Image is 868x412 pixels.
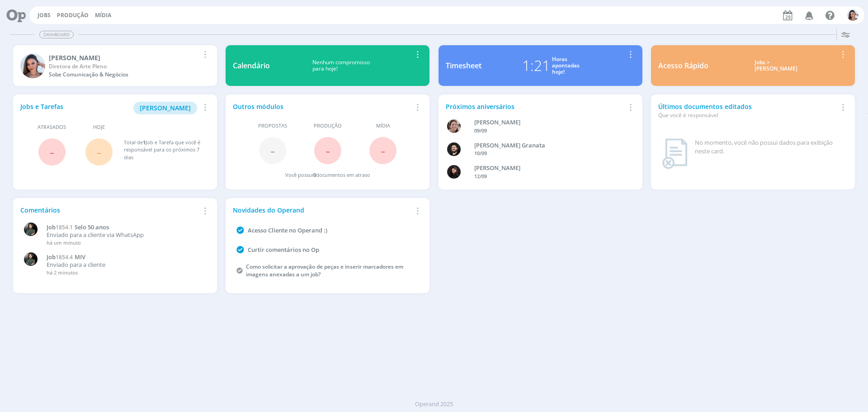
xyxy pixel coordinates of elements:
span: Selo 50 anos [75,223,109,231]
span: 1 [143,139,146,146]
img: L [447,165,461,179]
img: A [447,119,461,133]
div: Diretora de Arte Pleno [49,62,199,71]
a: Acesso Cliente no Operand :) [248,226,327,234]
span: 1854.1 [56,223,73,231]
div: No momento, você não possui dados para exibição neste card. [695,138,844,156]
div: Aline Beatriz Jackisch [474,118,621,127]
div: Jobs e Tarefas [20,102,199,114]
span: Atrasados [38,123,66,131]
img: M [24,252,38,266]
img: N [847,9,859,21]
img: B [447,142,461,156]
div: Sobe Comunicação & Negócios [49,71,199,79]
div: Você possui documentos em atraso [285,171,370,179]
span: - [325,141,330,160]
div: 1:21 [522,55,550,76]
a: Jobs [38,11,51,19]
button: Jobs [35,12,53,19]
div: Novidades do Operand [233,205,412,215]
div: Outros módulos [233,102,412,111]
img: M [24,223,38,236]
a: Mídia [95,11,111,19]
div: Luana da Silva de Andrade [474,164,621,173]
span: Propostas [258,122,287,130]
span: Produção [314,122,342,130]
span: - [97,142,101,161]
span: 10/09 [474,150,487,156]
div: Últimos documentos editados [658,102,837,119]
p: Enviado para a cliente via WhatsApp [47,232,205,239]
div: Acesso Rápido [658,60,708,71]
span: 09/09 [474,127,487,134]
span: - [381,141,385,160]
img: dashboard_not_found.png [662,138,688,169]
div: Total de Job e Tarefa que você é responsável para os próximos 7 dias [124,139,201,161]
div: Nicole Bartz [49,53,199,62]
div: Próximos aniversários [446,102,625,111]
div: Nenhum compromisso para hoje! [270,59,412,72]
a: Curtir comentários no Op [248,246,319,254]
img: N [20,53,45,78]
button: Mídia [92,12,114,19]
button: [PERSON_NAME] [133,102,197,114]
button: N [847,7,859,23]
div: Comentários [20,205,199,215]
a: Job1854.1Selo 50 anos [47,224,205,231]
p: Enviado para a cliente [47,261,205,269]
div: Horas apontadas hoje! [552,56,580,76]
a: Timesheet1:21Horasapontadashoje! [439,45,642,86]
span: MIV [75,253,85,261]
div: Calendário [233,60,270,71]
span: Dashboard [39,31,74,38]
div: Que você é responsável [658,111,837,119]
span: 0 [313,171,316,178]
div: Bruno Corralo Granata [474,141,621,150]
a: Como solicitar a aprovação de peças e inserir marcadores em imagens anexadas a um job? [246,263,403,278]
span: - [50,142,54,161]
a: N[PERSON_NAME]Diretora de Arte PlenoSobe Comunicação & Negócios [13,45,217,86]
span: Hoje [93,123,105,131]
span: - [270,141,275,160]
span: há 2 minutos [47,269,78,276]
button: Produção [54,12,91,19]
span: Mídia [376,122,390,130]
a: [PERSON_NAME] [133,103,197,112]
span: 12/09 [474,173,487,180]
a: Produção [57,11,89,19]
span: 1854.4 [56,253,73,261]
span: há um minuto [47,239,81,246]
div: Jobs > [PERSON_NAME] [715,59,837,72]
a: Job1854.4MIV [47,254,205,261]
div: Timesheet [446,60,481,71]
span: [PERSON_NAME] [140,104,191,112]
